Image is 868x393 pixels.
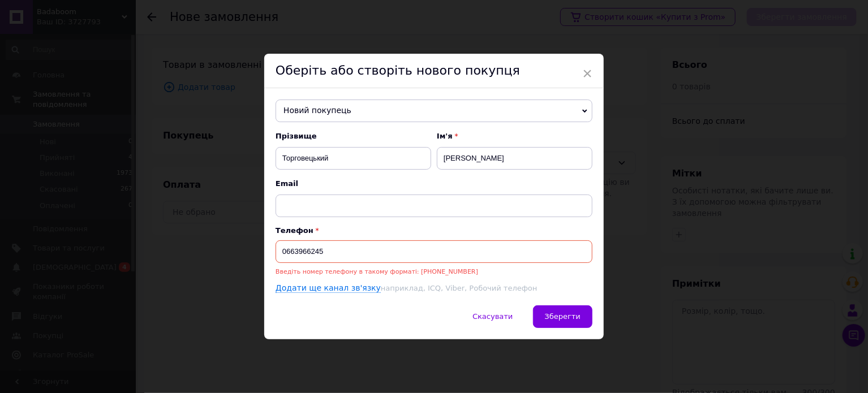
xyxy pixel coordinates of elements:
button: Зберегти [533,305,592,328]
button: Скасувати [461,305,525,328]
input: +38 096 0000000 [276,240,592,263]
span: наприклад, ICQ, Viber, Робочий телефон [381,284,537,292]
span: Прізвище [276,131,431,141]
span: Введіть номер телефону в такому форматі: [PHONE_NUMBER] [276,268,478,275]
span: × [582,64,592,83]
span: Ім'я [437,131,592,141]
p: Телефон [276,226,592,235]
span: Зберегти [545,312,581,321]
input: Наприклад: Іванов [276,147,431,170]
span: Новий покупець [276,100,592,122]
input: Наприклад: Іван [437,147,592,170]
span: Email [276,179,592,189]
a: Додати ще канал зв'язку [276,283,381,293]
div: Оберіть або створіть нового покупця [264,54,604,88]
span: Скасувати [472,312,513,321]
